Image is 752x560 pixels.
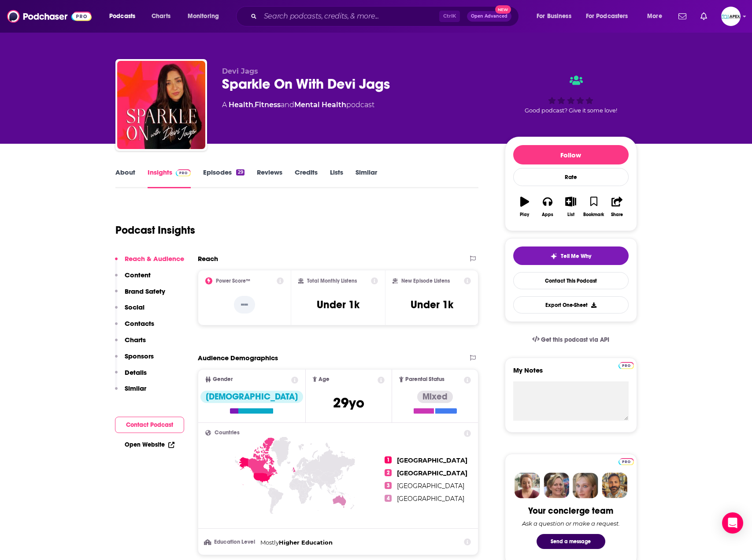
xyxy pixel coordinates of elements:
img: Podchaser - Follow, Share and Rate Podcasts [7,8,92,25]
div: Share [611,212,623,217]
div: Play [520,212,529,217]
img: Podchaser Pro [619,362,634,369]
span: Charts [152,10,170,22]
button: tell me why sparkleTell Me Why [513,246,629,265]
a: Reviews [257,168,282,188]
div: Your concierge team [528,505,613,516]
span: Monitoring [188,10,219,22]
button: Brand Safety [115,287,165,303]
button: Content [115,271,151,287]
button: open menu [103,9,147,23]
button: Similar [115,384,146,400]
h2: Reach [198,254,218,263]
button: Apps [536,191,559,223]
button: Social [115,303,144,319]
span: Devi Jags [222,67,258,75]
span: 29 yo [333,394,364,411]
a: Get this podcast via API [525,329,617,351]
a: Fitness [255,101,281,109]
button: open menu [530,9,582,23]
button: open menu [580,9,641,23]
p: Similar [125,384,146,392]
span: Good podcast? Give it some love! [525,107,617,114]
img: Jon Profile [602,473,627,498]
h2: Total Monthly Listens [307,278,357,284]
span: 3 [385,482,392,489]
img: Podchaser Pro [619,458,634,465]
a: Contact This Podcast [513,272,629,289]
p: Charts [125,336,146,344]
span: [GEOGRAPHIC_DATA] [397,482,464,490]
div: Ask a question or make a request. [522,520,620,527]
div: [DEMOGRAPHIC_DATA] [200,391,303,403]
a: Mental Health [294,101,346,109]
label: My Notes [513,366,629,381]
span: 1 [385,456,392,463]
h2: Power Score™ [216,278,250,284]
div: 29 [236,169,244,175]
a: Pro website [619,457,634,465]
span: Age [319,377,330,382]
span: [GEOGRAPHIC_DATA] [397,456,467,464]
span: Higher Education [279,539,333,546]
a: Similar [356,168,377,188]
span: Tell Me Why [561,253,591,260]
a: Credits [295,168,318,188]
span: , [253,101,255,109]
div: Apps [542,212,553,217]
div: Good podcast? Give it some love! [505,67,637,122]
span: Gender [213,377,233,382]
a: About [115,168,135,188]
p: Brand Safety [125,287,165,295]
div: Rate [513,168,629,186]
img: Sydney Profile [515,473,540,498]
img: User Profile [721,7,741,26]
span: For Business [537,10,571,22]
button: Reach & Audience [115,254,184,271]
p: Sponsors [125,352,154,360]
img: Podchaser Pro [176,169,191,176]
span: and [281,101,294,109]
button: Follow [513,145,629,164]
p: Social [125,303,144,311]
div: A podcast [222,100,374,110]
button: Contacts [115,319,154,336]
a: Show notifications dropdown [675,9,690,24]
img: Sparkle On With Devi Jags [117,61,205,149]
a: Charts [146,9,176,23]
div: Bookmark [583,212,604,217]
a: Open Website [125,441,174,448]
a: Lists [330,168,343,188]
h3: Under 1k [317,298,359,311]
span: Podcasts [109,10,135,22]
h2: Audience Demographics [198,354,278,362]
img: Jules Profile [573,473,598,498]
span: [GEOGRAPHIC_DATA] [397,495,464,503]
button: open menu [641,9,673,23]
button: List [559,191,582,223]
img: Barbara Profile [544,473,569,498]
button: Sponsors [115,352,154,368]
div: Search podcasts, credits, & more... [244,6,527,26]
span: Parental Status [405,377,445,382]
span: 2 [385,469,392,476]
div: List [567,212,574,217]
a: InsightsPodchaser Pro [148,168,191,188]
span: 4 [385,495,392,502]
span: Mostly [260,539,279,546]
button: open menu [182,9,230,23]
span: For Podcasters [586,10,628,22]
button: Send a message [537,534,605,549]
button: Details [115,368,147,385]
a: Show notifications dropdown [697,9,711,24]
button: Share [605,191,628,223]
h1: Podcast Insights [115,224,195,237]
span: Ctrl K [439,11,460,22]
button: Play [513,191,536,223]
p: -- [234,296,255,314]
a: Health [229,101,253,109]
span: Logged in as Apex [721,7,741,26]
span: Countries [215,430,240,436]
span: New [495,5,511,14]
